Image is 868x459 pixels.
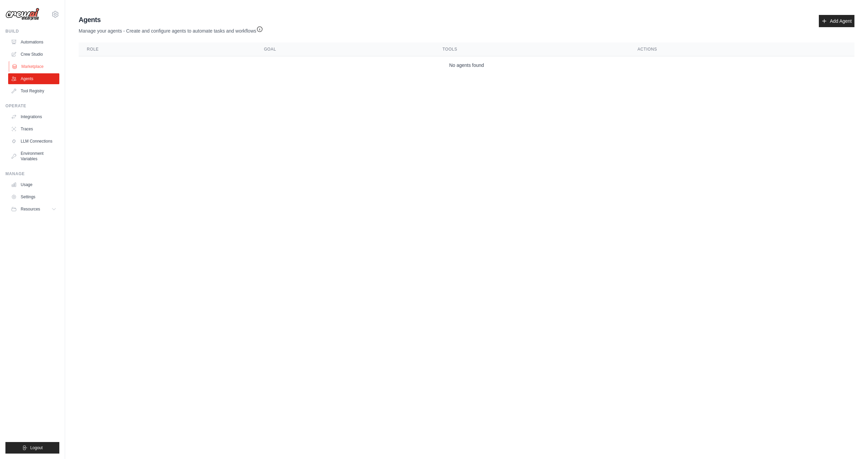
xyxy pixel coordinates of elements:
th: Goal [256,42,434,56]
a: Add Agent [819,15,854,27]
a: Marketplace [9,61,60,72]
th: Actions [629,42,854,56]
td: No agents found [79,56,854,74]
div: Operate [5,103,59,109]
span: Resources [21,206,40,212]
a: Environment Variables [8,148,59,164]
th: Tools [434,42,629,56]
p: Manage your agents - Create and configure agents to automate tasks and workflows [79,24,263,34]
a: Settings [8,191,59,202]
a: Automations [8,37,59,48]
button: Resources [8,204,59,215]
th: Role [79,42,256,56]
h2: Agents [79,15,263,24]
a: Integrations [8,111,59,122]
div: Manage [5,171,59,177]
a: Traces [8,124,59,134]
a: Crew Studio [8,49,59,60]
a: Usage [8,179,59,190]
img: Logo [5,8,39,21]
a: Agents [8,73,59,84]
a: LLM Connections [8,136,59,147]
a: Tool Registry [8,86,59,96]
span: Logout [30,445,43,451]
button: Logout [5,442,59,454]
div: Build [5,29,59,34]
